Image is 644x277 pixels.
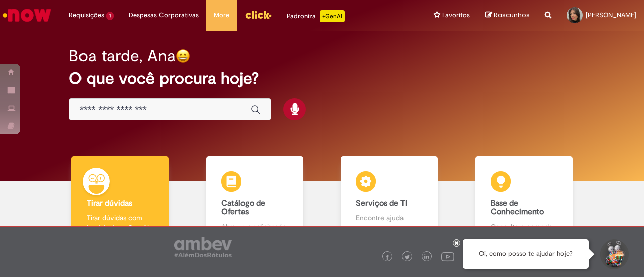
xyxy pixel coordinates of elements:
[405,255,410,260] img: logo_footer_twitter.png
[322,156,457,243] a: Serviços de TI Encontre ajuda
[87,213,153,233] p: Tirar dúvidas com Lupi Assist e Gen Ai
[599,239,629,269] button: Iniciar Conversa de Suporte
[53,156,188,243] a: Tirar dúvidas Tirar dúvidas com Lupi Assist e Gen Ai
[485,11,530,20] a: Rascunhos
[174,237,232,257] img: logo_footer_ambev_rotulo_gray.png
[441,250,454,263] img: logo_footer_youtube.png
[1,5,53,25] img: ServiceNow
[214,10,229,20] span: More
[320,10,345,22] p: +GenAi
[442,10,470,20] span: Favoritos
[221,222,288,232] p: Abra uma solicitação
[69,10,104,20] span: Requisições
[176,49,190,63] img: happy-face.png
[586,11,636,19] span: [PERSON_NAME]
[356,213,423,223] p: Encontre ajuda
[491,222,557,232] p: Consulte e aprenda
[221,198,265,217] b: Catálogo de Ofertas
[356,198,407,208] b: Serviços de TI
[129,10,199,20] span: Despesas Corporativas
[69,70,575,87] h2: O que você procura hoje?
[188,156,323,243] a: Catálogo de Ofertas Abra uma solicitação
[491,198,544,217] b: Base de Conhecimento
[69,47,176,65] h2: Boa tarde, Ana
[424,254,429,260] img: logo_footer_linkedin.png
[385,255,390,260] img: logo_footer_facebook.png
[494,10,530,20] span: Rascunhos
[287,10,345,22] div: Padroniza
[463,239,589,269] div: Oi, como posso te ajudar hoje?
[87,198,132,208] b: Tirar dúvidas
[245,7,272,22] img: click_logo_yellow_360x200.png
[106,12,114,20] span: 1
[457,156,592,243] a: Base de Conhecimento Consulte e aprenda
